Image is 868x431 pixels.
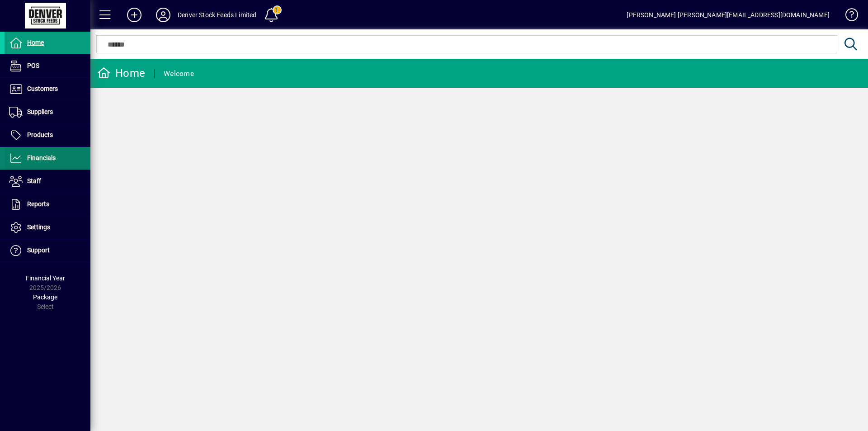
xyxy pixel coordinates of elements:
span: Settings [27,223,50,231]
span: Package [33,294,57,301]
span: Customers [27,85,58,92]
span: Staff [27,177,41,185]
a: Customers [5,78,90,100]
a: Settings [5,216,90,239]
a: Staff [5,170,90,193]
span: POS [27,62,39,69]
span: Financials [27,154,56,161]
a: Knowledge Base [839,2,857,31]
span: Home [27,39,44,46]
span: Suppliers [27,108,53,115]
div: [PERSON_NAME] [PERSON_NAME][EMAIL_ADDRESS][DOMAIN_NAME] [627,8,830,22]
div: Denver Stock Feeds Limited [178,8,257,22]
span: Financial Year [26,275,65,282]
div: Welcome [164,66,194,81]
span: Products [27,131,53,138]
a: Suppliers [5,101,90,123]
a: POS [5,55,90,77]
a: Support [5,239,90,262]
div: Home [97,66,145,81]
a: Financials [5,147,90,170]
a: Reports [5,193,90,216]
span: Support [27,246,50,254]
button: Profile [149,7,178,23]
button: Add [120,7,149,23]
span: Reports [27,200,49,208]
a: Products [5,124,90,147]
